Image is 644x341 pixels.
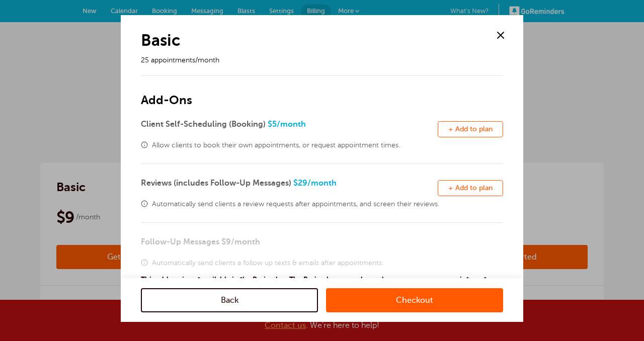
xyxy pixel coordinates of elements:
[141,237,219,246] span: Follow-Up Messages
[141,30,480,50] h1: Basic
[221,237,260,246] span: $9
[141,55,480,65] p: 25 appointments/month
[307,179,337,188] span: /month
[141,288,318,312] a: Back
[448,184,493,192] span: + Add to plan
[141,120,266,129] span: Client Self-Scheduling (Booking)
[438,180,503,196] button: + Add to plan
[152,140,503,150] span: Allow clients to book their own appointments, or request appointment times.
[438,121,503,137] button: + Add to plan
[277,120,306,129] span: /month
[231,237,260,246] span: /month
[152,199,503,209] span: Automatically send clients a review requests after appointments, and screen their reviews.
[141,75,503,108] h2: Add-Ons
[268,120,306,129] span: $5
[141,179,291,188] span: Reviews (includes Follow-Up Messages)
[326,288,503,312] a: Checkout
[448,125,493,133] span: + Add to plan
[141,275,489,284] p: This add-on is not available in the Basic plan. The Basic plan can only send one message per appo...
[293,179,337,188] span: $29
[152,258,503,268] span: Automatically send clients a follow up texts & emails after appointments.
